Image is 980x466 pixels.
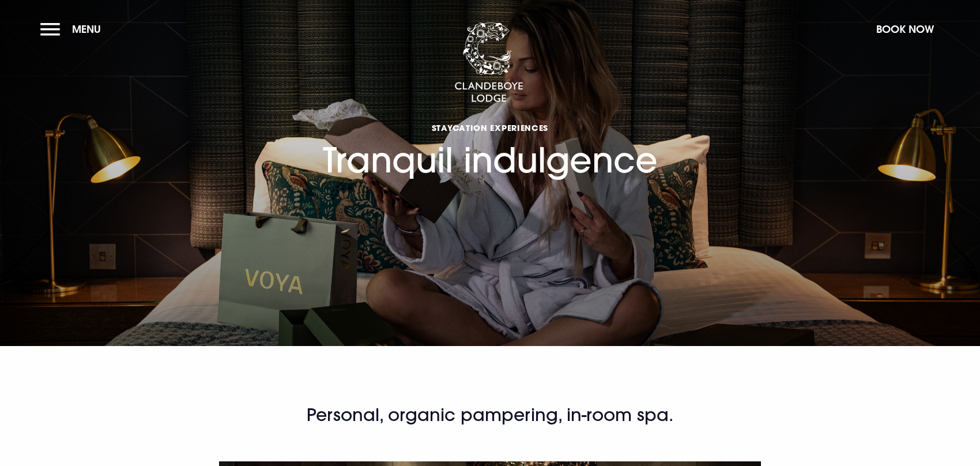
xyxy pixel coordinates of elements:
img: Clandeboye Lodge [454,22,523,103]
h2: Personal, organic pampering, in-room spa. [216,404,764,427]
button: Book Now [870,17,940,42]
span: Staycation Experiences [323,122,658,133]
h1: Tranquil indulgence [323,65,658,181]
span: Menu [72,22,101,36]
button: Menu [40,17,107,42]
